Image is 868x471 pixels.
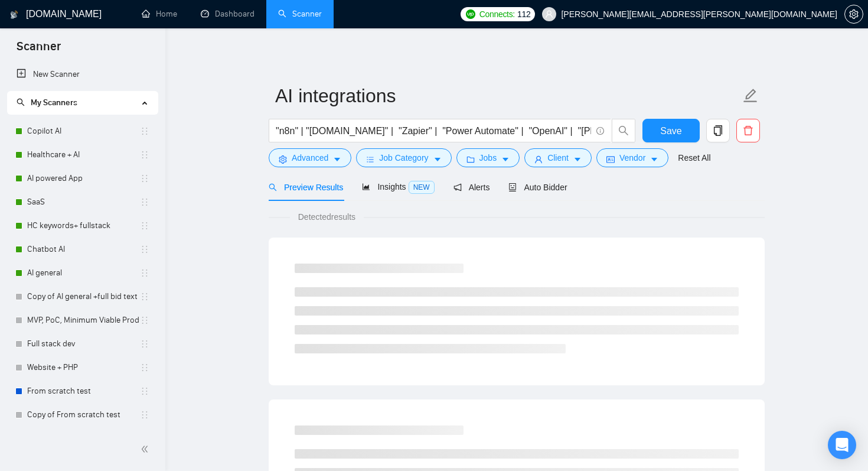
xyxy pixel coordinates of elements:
a: Copilot AI [27,119,140,143]
span: Save [660,124,681,138]
span: info-circle [596,127,604,135]
span: Client [547,151,569,164]
span: caret-down [573,155,582,164]
li: AI automation [7,427,158,450]
span: user [534,155,543,164]
span: double-left [141,443,152,455]
span: caret-down [333,155,341,164]
li: From scratch test [7,379,158,403]
li: Healthcare + AI [7,143,158,167]
span: NEW [409,181,435,194]
li: SaaS [7,190,158,214]
span: Connects: [479,8,515,21]
span: bars [366,155,374,164]
span: Insights [362,182,434,191]
span: search [612,125,635,136]
a: New Scanner [17,63,148,86]
span: edit [743,88,758,103]
a: Copy of From scratch test [27,403,140,427]
span: Jobs [479,151,497,164]
span: caret-down [501,155,510,164]
span: Alerts [453,183,490,192]
li: Copy of AI general +full bid text [7,285,158,308]
button: delete [736,119,760,142]
li: Chatbot AI [7,238,158,261]
span: area-chart [362,183,370,191]
span: idcard [606,155,615,164]
span: holder [140,292,149,301]
span: Preview Results [269,183,343,192]
span: Auto Bidder [508,183,567,192]
a: searchScanner [278,9,322,19]
a: HC keywords+ fullstack [27,214,140,238]
span: holder [140,126,149,136]
button: Save [642,119,700,142]
span: holder [140,363,149,372]
a: Healthcare + AI [27,143,140,167]
span: user [545,10,553,18]
span: holder [140,150,149,160]
span: holder [140,174,149,183]
button: folderJobscaret-down [456,148,520,167]
button: copy [706,119,730,142]
input: Scanner name... [275,81,740,111]
span: setting [279,155,287,164]
span: holder [140,245,149,254]
li: Copy of From scratch test [7,403,158,427]
span: caret-down [433,155,442,164]
button: search [612,119,635,142]
span: notification [453,183,462,191]
span: My Scanners [17,98,77,108]
li: Full stack dev [7,332,158,356]
button: settingAdvancedcaret-down [269,148,351,167]
span: My Scanners [31,98,77,108]
a: Chatbot AI [27,238,140,261]
li: New Scanner [7,63,158,86]
span: Vendor [619,151,645,164]
span: setting [845,9,863,19]
a: Reset All [678,151,710,164]
li: AI powered App [7,167,158,190]
a: homeHome [142,9,177,19]
span: delete [737,125,759,136]
a: MVP, PoC, Minimum Viable Product [27,308,140,332]
a: Copy of AI general +full bid text [27,285,140,308]
a: Website + PHP [27,356,140,379]
span: Advanced [292,151,328,164]
span: Job Category [379,151,428,164]
span: robot [508,183,517,191]
span: search [17,98,25,106]
span: holder [140,197,149,207]
span: holder [140,316,149,325]
span: holder [140,339,149,349]
a: SaaS [27,190,140,214]
li: HC keywords+ fullstack [7,214,158,238]
a: From scratch test [27,379,140,403]
span: copy [707,125,729,136]
img: logo [10,5,18,24]
span: folder [466,155,475,164]
button: setting [844,5,863,24]
a: dashboardDashboard [201,9,254,19]
span: Detected results [290,210,364,223]
span: holder [140,268,149,278]
a: Full stack dev [27,332,140,356]
div: Open Intercom Messenger [828,431,856,459]
li: Website + PHP [7,356,158,379]
span: 112 [517,8,530,21]
span: caret-down [650,155,658,164]
img: upwork-logo.png [466,9,475,19]
input: Search Freelance Jobs... [276,124,591,138]
li: MVP, PoC, Minimum Viable Product [7,308,158,332]
li: Copilot AI [7,119,158,143]
span: holder [140,221,149,230]
li: AI general [7,261,158,285]
button: idcardVendorcaret-down [596,148,668,167]
a: AI powered App [27,167,140,190]
button: userClientcaret-down [524,148,592,167]
span: Scanner [7,38,70,63]
span: holder [140,410,149,420]
a: AI general [27,261,140,285]
a: setting [844,9,863,19]
span: search [269,183,277,191]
